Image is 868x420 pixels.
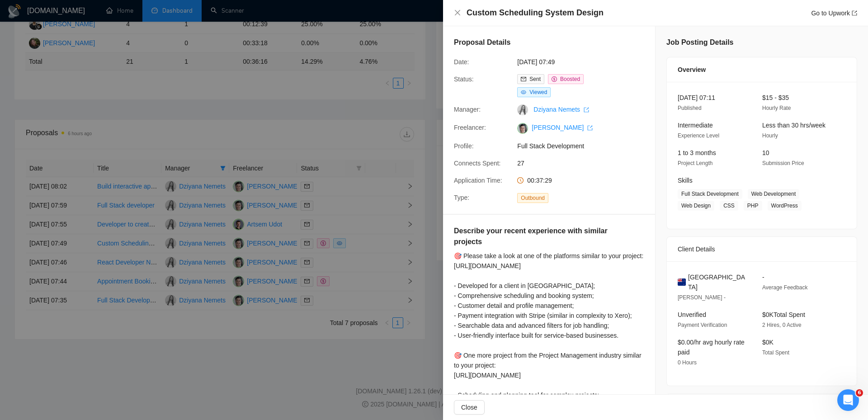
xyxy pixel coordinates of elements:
span: 27 [517,158,653,168]
span: export [584,107,589,113]
span: Boosted [560,76,580,82]
span: Project Length [678,160,712,166]
span: Overview [678,65,706,75]
span: Payment Verification [678,322,727,328]
span: 0 Hours [678,359,697,366]
span: Application Time: [454,177,502,184]
span: Profile: [454,142,474,150]
span: Date: [454,58,469,66]
span: Viewed [529,89,547,95]
span: [DATE] 07:11 [678,94,715,101]
span: [GEOGRAPHIC_DATA] [688,272,748,292]
span: close [454,9,461,16]
span: Sent [529,76,541,82]
iframe: Intercom live chat [837,389,859,411]
span: PHP [744,201,762,211]
div: Job Description [678,394,846,418]
span: [DATE] 07:49 [517,57,653,67]
span: 2 Hires, 0 Active [762,322,802,328]
span: Manager: [454,106,481,113]
img: c1Tebym3BND9d52IcgAhOjDIggZNrr93DrArCnDDhQCo9DNa2fMdUdlKkX3cX7l7jn [517,123,528,134]
span: - [762,274,764,281]
span: CSS [720,201,738,211]
span: Close [461,402,477,412]
button: Close [454,400,485,415]
span: WordPress [768,201,802,211]
span: eye [521,90,526,95]
span: $0K Total Spent [762,311,805,318]
span: Skills [678,177,693,184]
span: Outbound [517,193,548,203]
span: dollar [552,76,557,82]
span: Freelancer: [454,124,486,131]
span: Published [678,105,702,111]
span: 10 [762,149,769,156]
span: export [587,125,593,131]
span: Unverified [678,311,706,318]
span: Type: [454,194,469,201]
h4: Custom Scheduling System Design [467,7,604,19]
span: $15 - $35 [762,94,789,101]
span: Less than 30 hrs/week [762,122,826,129]
h5: Proposal Details [454,37,510,48]
span: Web Development [748,189,800,199]
span: Full Stack Development [678,189,742,199]
span: Status: [454,76,474,83]
span: Intermediate [678,122,713,129]
span: $0K [762,339,774,346]
span: Submission Price [762,160,804,166]
a: Dziyana Nemets export [533,106,589,113]
span: Web Design [678,201,714,211]
span: mail [521,76,526,82]
h5: Describe your recent experience with similar projects [454,226,616,247]
span: export [852,10,857,16]
div: Client Details [678,237,846,261]
span: Connects Spent: [454,160,501,167]
span: [PERSON_NAME] - [678,294,726,301]
span: Hourly [762,132,778,139]
a: Go to Upworkexport [811,9,857,17]
span: Total Spent [762,349,789,356]
button: Close [454,9,461,17]
span: 00:37:29 [527,177,552,184]
span: 1 to 3 months [678,149,716,156]
span: Experience Level [678,132,719,139]
span: clock-circle [517,177,524,184]
a: [PERSON_NAME] export [532,124,593,131]
img: 🇳🇿 [678,277,686,287]
span: Hourly Rate [762,105,791,111]
span: $0.00/hr avg hourly rate paid [678,339,745,356]
h5: Job Posting Details [666,37,733,48]
span: Average Feedback [762,284,808,291]
span: 6 [856,389,863,396]
span: Full Stack Development [517,141,653,151]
